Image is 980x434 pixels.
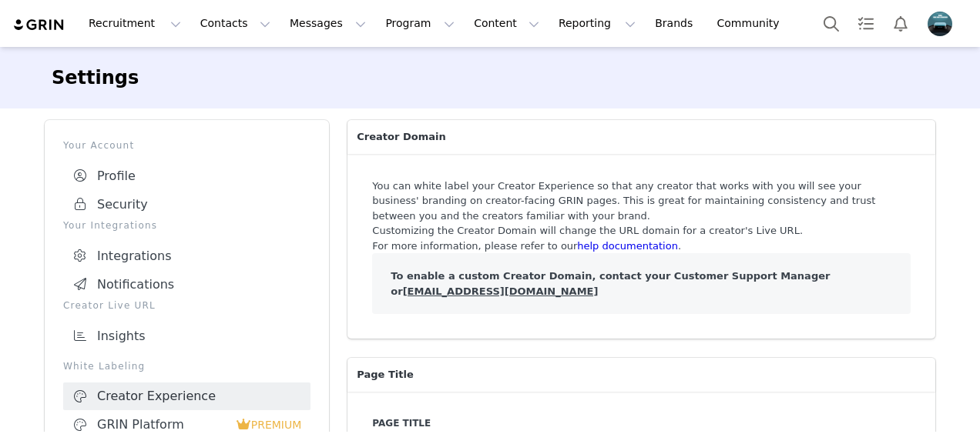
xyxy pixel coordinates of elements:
[814,6,848,41] button: Search
[918,12,968,36] button: Profile
[403,285,599,297] a: [EMAIL_ADDRESS][DOMAIN_NAME]
[577,240,678,252] a: help documentation
[63,270,310,299] a: Notifications
[372,223,911,239] p: Customizing the Creator Domain will change the URL domain for a creator's Live URL.
[391,270,830,297] strong: To enable a custom Creator Domain, contact your Customer Support Manager or
[465,6,549,41] button: Content
[357,367,413,382] span: Page Title
[928,12,952,36] img: 61dbe848-ba83-4eff-9535-8cdca3cf6bd2.png
[12,18,66,32] img: grin logo
[72,389,301,404] div: Creator Experience
[280,6,375,41] button: Messages
[63,359,310,373] p: White Labeling
[63,219,310,232] p: Your Integrations
[708,6,796,41] a: Community
[372,239,911,254] p: For more information, please refer to our .
[63,322,310,350] a: Insights
[63,242,310,270] a: Integrations
[79,6,190,41] button: Recruitment
[849,6,883,41] a: Tasks
[372,416,911,430] label: Page Title
[357,129,445,145] span: Creator Domain
[72,417,236,432] div: GRIN Platform
[63,382,310,410] a: Creator Experience
[251,419,302,431] span: PREMIUM
[63,162,310,190] a: Profile
[549,6,645,41] button: Reporting
[63,190,310,219] a: Security
[646,6,706,41] a: Brands
[372,179,911,224] p: You can white label your Creator Experience so that any creator that works with you will see your...
[191,6,280,41] button: Contacts
[63,299,310,312] p: Creator Live URL
[884,6,918,41] button: Notifications
[63,139,310,152] p: Your Account
[376,6,464,41] button: Program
